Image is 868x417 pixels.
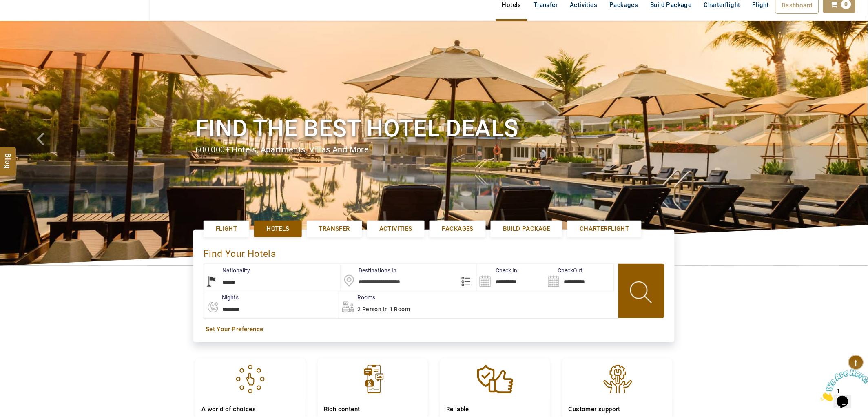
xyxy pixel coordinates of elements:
h1: Find the best hotel deals [195,113,673,144]
label: nights [204,293,239,301]
img: Chat attention grabber [3,3,54,36]
a: Set Your Preference [206,325,662,334]
span: Hotels [266,225,289,233]
input: Search [546,264,614,291]
a: Transfer [307,221,362,237]
input: Search [477,264,545,291]
span: Blog [3,154,13,161]
span: Charterflight [580,225,629,233]
span: Flight [216,225,237,233]
label: Destinations In [341,266,397,274]
iframe: chat widget [817,366,868,405]
a: Build Package [491,221,562,237]
a: Packages [430,221,486,237]
div: Find Your Hotels [204,240,664,264]
span: 1 [3,3,7,10]
div: 600,000+ hotels, apartments, villas and more. [195,144,673,156]
span: Packages [442,225,474,233]
a: Flight [204,221,249,237]
label: Check In [477,266,517,274]
h4: Reliable [446,406,544,413]
span: Transfer [319,225,350,233]
label: Nationality [204,266,250,274]
h4: Customer support [569,406,666,413]
h4: Rich content [324,406,422,413]
h4: A world of choices [201,406,299,413]
a: Charterflight [567,221,641,237]
span: Dashboard [782,2,813,9]
span: Activities [379,225,412,233]
a: Hotels [254,221,301,237]
label: Rooms [339,293,375,301]
a: Activities [367,221,425,237]
span: Build Package [503,225,550,233]
span: Charterflight [704,1,740,9]
label: CheckOut [546,266,583,274]
span: 2 Person in 1 Room [357,306,410,312]
span: Flight [753,1,769,9]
